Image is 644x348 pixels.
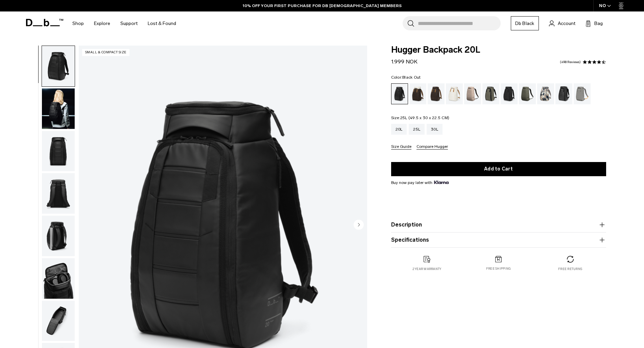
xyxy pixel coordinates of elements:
[391,83,408,104] a: Black Out
[501,83,518,104] a: Charcoal Grey
[42,173,75,214] img: Hugger Backpack 20L Black Out
[72,11,84,35] a: Shop
[434,181,449,184] img: {"height" => 20, "alt" => "Klarna"}
[42,131,75,172] button: Hugger Backpack 20L Black Out
[42,215,75,257] button: Hugger Backpack 20L Black Out
[555,83,572,104] a: Reflective Black
[446,83,463,104] a: Oatmilk
[391,116,450,120] legend: Size:
[391,124,407,135] a: 20L
[42,300,75,342] button: Hugger Backpack 20L Black Out
[558,20,575,27] span: Account
[391,46,606,54] span: Hugger Backpack 20L
[94,11,110,35] a: Explore
[482,83,499,104] a: Forest Green
[416,144,448,150] button: Compare Hugger
[391,221,606,229] button: Description
[464,83,481,104] a: Fogbow Beige
[42,88,75,129] button: Hugger Backpack 20L Black Out
[391,162,606,176] button: Add to Cart
[42,258,75,299] img: Hugger Backpack 20L Black Out
[42,46,75,87] button: Hugger Backpack 20L Black Out
[243,3,402,9] a: 10% OFF YOUR FIRST PURCHASE FOR DB [DEMOGRAPHIC_DATA] MEMBERS
[560,60,581,64] a: 498 reviews
[409,124,425,135] a: 25L
[42,216,75,256] img: Hugger Backpack 20L Black Out
[537,83,554,104] a: Line Cluster
[519,83,536,104] a: Moss Green
[391,180,449,186] span: Buy now pay later with
[42,131,75,171] img: Hugger Backpack 20L Black Out
[586,19,603,27] button: Bag
[67,11,181,35] nav: Main Navigation
[42,173,75,214] button: Hugger Backpack 20L Black Out
[391,144,411,150] button: Size Guide
[428,83,445,104] a: Espresso
[594,20,603,27] span: Bag
[427,124,443,135] a: 30L
[549,19,575,27] a: Account
[82,49,129,56] p: Small & Compact Size
[42,258,75,299] button: Hugger Backpack 20L Black Out
[486,266,511,271] p: Free shipping
[120,11,138,35] a: Support
[42,301,75,341] img: Hugger Backpack 20L Black Out
[391,75,421,79] legend: Color:
[400,115,449,120] span: 25L (49.5 x 30 x 22.5 CM)
[391,236,606,244] button: Specifications
[42,88,75,129] img: Hugger Backpack 20L Black Out
[42,46,75,86] img: Hugger Backpack 20L Black Out
[402,75,421,80] span: Black Out
[148,11,176,35] a: Lost & Found
[412,267,442,271] p: 2 year warranty
[558,267,582,271] p: Free returns
[391,58,418,65] span: 1.999 NOK
[354,219,364,231] button: Next slide
[409,83,426,104] a: Cappuccino
[574,83,591,104] a: Sand Grey
[511,16,539,30] a: Db Black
